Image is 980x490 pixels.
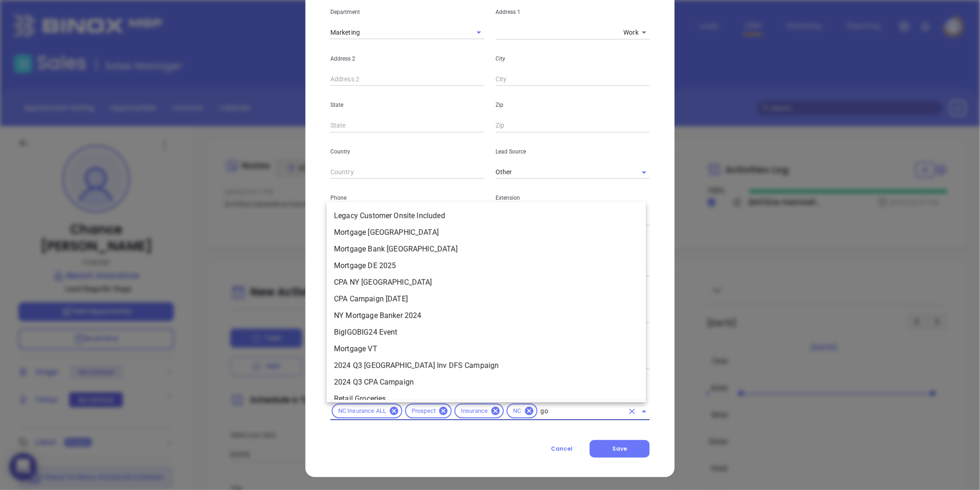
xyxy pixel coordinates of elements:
[327,208,646,224] li: Legacy Customer Onsite Included
[406,407,441,415] span: Prospect
[455,407,493,415] span: Insurance
[508,407,526,415] span: NC
[330,193,484,203] p: Phone
[507,404,537,418] div: NC
[454,404,504,418] div: Insurance
[327,357,646,374] li: 2024 Q3 [GEOGRAPHIC_DATA] Inv DFS Campaign
[327,241,646,257] li: Mortgage Bank [GEOGRAPHIC_DATA]
[496,147,650,157] p: Lead Source
[330,147,484,157] p: Country
[330,7,484,17] p: Department
[405,404,452,418] div: Prospect
[327,374,646,391] li: 2024 Q3 CPA Campaign
[327,291,646,307] li: CPA Campaign [DATE]
[496,100,650,110] p: Zip
[327,257,646,274] li: Mortgage DE 2025
[332,404,402,418] div: NC Insurance ALL
[496,73,650,86] input: City
[472,26,485,39] button: Open
[327,224,646,241] li: Mortgage [GEOGRAPHIC_DATA]
[496,7,650,17] p: Address 1
[612,445,627,453] span: Save
[333,407,392,415] span: NC Insurance ALL
[623,26,650,40] div: Work
[638,166,651,179] button: Open
[327,307,646,324] li: NY Mortgage Banker 2024
[496,193,650,203] p: Extension
[330,73,484,86] input: Address 2
[496,119,650,133] input: Zip
[626,405,639,418] button: Clear
[330,54,484,64] p: Address 2
[590,440,650,458] button: Save
[551,445,573,453] span: Cancel
[534,440,590,458] button: Cancel
[327,324,646,341] li: BigIGOBIG24 Event
[330,100,484,110] p: State
[496,54,650,64] p: City
[327,274,646,291] li: CPA NY [GEOGRAPHIC_DATA]
[327,391,646,407] li: Retail Groceries
[330,165,484,179] input: Country
[330,119,484,133] input: State
[327,341,646,357] li: Mortgage VT
[638,405,651,418] button: Close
